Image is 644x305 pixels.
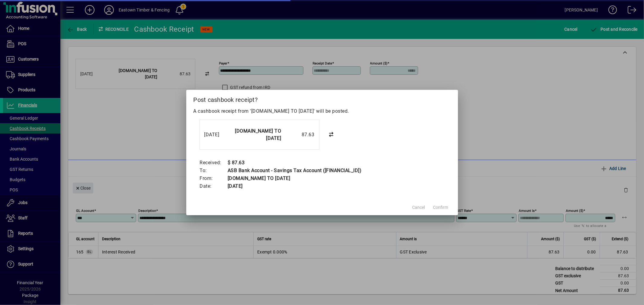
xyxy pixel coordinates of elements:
div: [DATE] [204,131,229,138]
div: 87.63 [284,131,315,138]
td: [DOMAIN_NAME] TO [DATE] [227,175,362,182]
p: A cashbook receipt from '[DOMAIN_NAME] TO [DATE]' will be posted. [194,108,451,115]
h2: Post cashbook receipt? [186,90,458,107]
td: Date: [200,182,228,190]
strong: [DOMAIN_NAME] TO [DATE] [235,128,281,141]
td: Received: [200,159,228,167]
td: From: [200,175,228,182]
td: $ 87.63 [227,159,362,167]
td: ASB Bank Account - Savings Tax Account ([FINANCIAL_ID]) [227,167,362,175]
td: [DATE] [227,182,362,190]
td: To: [200,167,228,175]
